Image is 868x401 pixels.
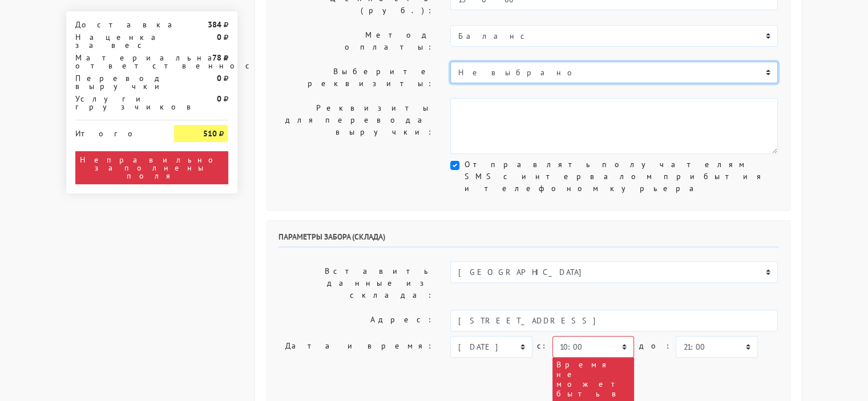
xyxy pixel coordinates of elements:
label: Адрес: [270,310,442,331]
label: Реквизиты для перевода выручки: [270,98,442,154]
div: Итого [75,125,158,137]
strong: 0 [216,94,221,104]
label: до: [639,336,671,356]
div: Наценка за вес [67,33,166,49]
strong: 0 [216,73,221,83]
div: Доставка [67,21,166,29]
strong: 0 [216,32,221,42]
div: Услуги грузчиков [67,95,166,111]
div: Неправильно заполнены поля [75,151,228,184]
strong: 78 [212,52,221,63]
h6: Параметры забора (склада) [278,232,778,248]
strong: 510 [203,128,216,139]
label: Метод оплаты: [270,25,442,57]
div: Перевод выручки [67,74,166,90]
label: Вставить данные из склада: [270,261,442,305]
div: Материальная ответственность [67,54,166,70]
label: Выберите реквизиты: [270,62,442,94]
label: c: [537,336,548,356]
strong: 384 [207,19,221,30]
label: Отправлять получателям SMS с интервалом прибытия и телефоном курьера [464,159,778,195]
